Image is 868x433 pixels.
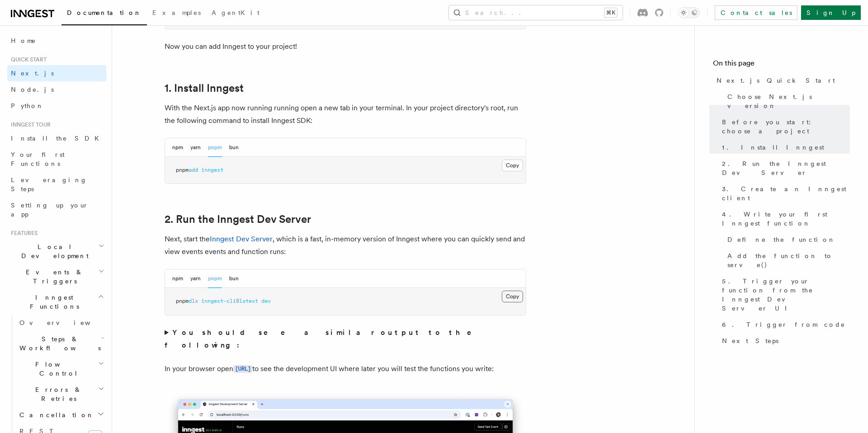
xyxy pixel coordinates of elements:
a: 2. Run the Inngest Dev Server [165,213,311,226]
a: Home [7,33,106,49]
p: With the Next.js app now running running open a new tab in your terminal. In your project directo... [165,102,526,127]
a: Sign Up [801,5,861,20]
a: [URL] [233,364,252,373]
a: 4. Write your first Inngest function [718,206,850,231]
a: Your first Functions [7,146,106,172]
span: Cancellation [16,410,94,419]
strong: You should see a similar output to the following: [165,328,484,349]
span: 4. Write your first Inngest function [722,210,850,228]
span: Flow Control [16,360,98,378]
button: npm [172,269,183,288]
button: Toggle dark mode [678,7,700,18]
span: Home [11,36,36,45]
button: bun [229,138,239,157]
a: Contact sales [715,5,797,20]
button: yarn [190,269,201,288]
a: 2. Run the Inngest Dev Server [718,155,850,181]
a: Install the SDK [7,130,106,146]
span: Errors & Retries [16,385,98,403]
a: Documentation [61,3,147,25]
button: Copy [502,160,523,171]
button: Search...⌘K [449,5,623,20]
span: Python [11,102,44,109]
span: 1. Install Inngest [722,143,824,152]
span: add [189,167,198,173]
button: Flow Control [16,356,106,381]
span: 5. Trigger your function from the Inngest Dev Server UI [722,277,850,313]
span: Documentation [67,9,142,16]
button: yarn [190,138,201,157]
span: Next.js Quick Start [717,76,835,85]
span: 6. Trigger from code [722,320,845,329]
code: [URL] [233,365,252,373]
span: Features [7,230,38,237]
button: Copy [502,291,523,302]
a: AgentKit [206,3,265,24]
span: Overview [19,319,113,326]
button: Cancellation [16,407,106,423]
span: Steps & Workflows [16,334,101,353]
a: Next.js Quick Start [713,72,850,89]
kbd: ⌘K [604,8,617,17]
a: 5. Trigger your function from the Inngest Dev Server UI [718,273,850,316]
span: Choose Next.js version [727,92,850,110]
span: Inngest Functions [7,293,98,311]
span: Next.js [11,70,54,77]
a: Inngest Dev Server [210,235,273,243]
a: Next.js [7,65,106,81]
span: inngest [201,167,223,173]
span: Next Steps [722,336,778,345]
button: Steps & Workflows [16,331,106,356]
span: Quick start [7,56,47,63]
span: Your first Functions [11,151,65,167]
span: Define the function [727,235,835,244]
p: Now you can add Inngest to your project! [165,40,526,53]
button: pnpm [208,269,222,288]
button: pnpm [208,138,222,157]
a: Overview [16,315,106,331]
a: Before you start: choose a project [718,114,850,139]
a: Choose Next.js version [724,89,850,114]
span: pnpm [176,298,189,304]
span: dlx [189,298,198,304]
span: Examples [152,9,201,16]
span: Inngest tour [7,121,51,128]
button: Errors & Retries [16,381,106,407]
span: Install the SDK [11,135,104,142]
p: In your browser open to see the development UI where later you will test the functions you write: [165,362,526,376]
span: inngest-cli@latest [201,298,258,304]
button: Events & Triggers [7,264,106,289]
summary: You should see a similar output to the following: [165,326,526,352]
a: 1. Install Inngest [165,82,244,94]
span: Before you start: choose a project [722,118,850,136]
a: 6. Trigger from code [718,316,850,333]
span: Leveraging Steps [11,176,87,193]
a: Setting up your app [7,197,106,222]
span: 3. Create an Inngest client [722,184,850,202]
a: Next Steps [718,333,850,349]
span: Events & Triggers [7,268,99,286]
span: Setting up your app [11,202,89,218]
span: 2. Run the Inngest Dev Server [722,159,850,177]
span: pnpm [176,167,189,173]
span: dev [261,298,271,304]
button: bun [229,269,239,288]
button: Local Development [7,239,106,264]
h4: On this page [713,58,850,72]
button: Inngest Functions [7,289,106,315]
a: Add the function to serve() [724,248,850,273]
span: Add the function to serve() [727,251,850,269]
span: Node.js [11,86,54,93]
span: AgentKit [212,9,259,16]
a: Python [7,98,106,114]
a: 1. Install Inngest [718,139,850,155]
a: Define the function [724,231,850,248]
a: Leveraging Steps [7,172,106,197]
a: Examples [147,3,206,24]
button: npm [172,138,183,157]
span: Local Development [7,242,99,260]
a: Node.js [7,81,106,98]
a: 3. Create an Inngest client [718,181,850,206]
p: Next, start the , which is a fast, in-memory version of Inngest where you can quickly send and vi... [165,233,526,258]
